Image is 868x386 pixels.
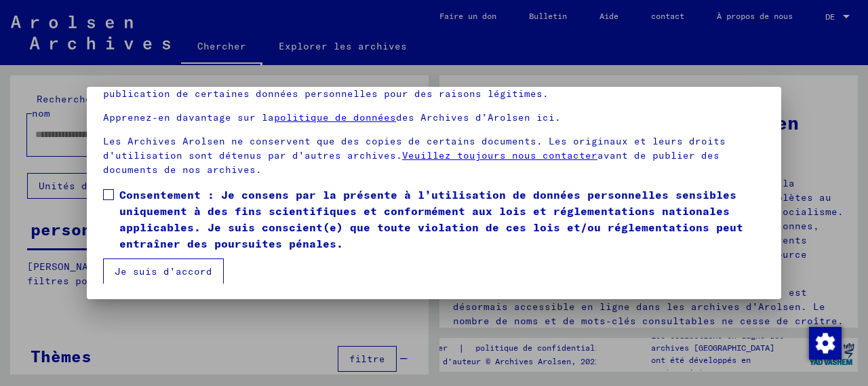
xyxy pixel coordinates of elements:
[119,188,743,250] font: Consentement : Je consens par la présente à l’utilisation de données personnelles sensibles uniqu...
[103,135,726,161] font: Les Archives Arolsen ne conservent que des copies de certains documents. Les originaux et leurs d...
[103,111,274,123] font: Apprenez-en davantage sur la
[402,149,597,161] a: Veuillez toujours nous contacter
[115,265,212,277] font: Je suis d'accord
[103,258,224,284] button: Je suis d'accord
[809,327,842,360] img: Modification du consentement
[274,111,396,123] a: politique de données
[808,326,841,359] div: Modification du consentement
[396,111,561,123] font: des Archives d’Arolsen ici.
